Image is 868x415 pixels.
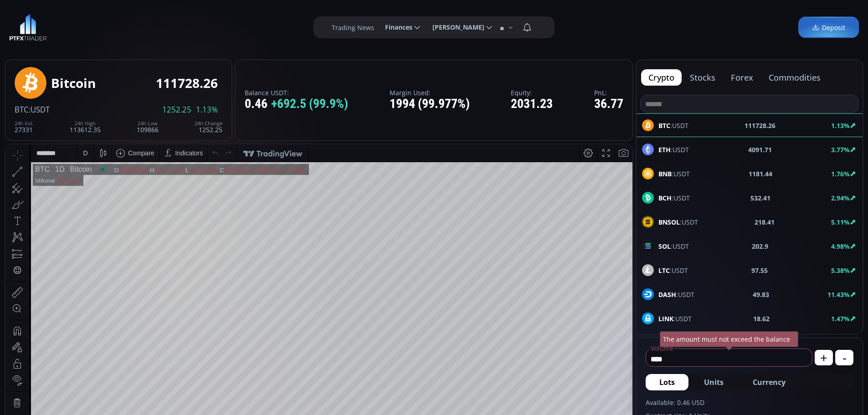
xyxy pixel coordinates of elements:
button: forex [724,69,760,86]
b: 49.83 [753,290,769,299]
div: H [144,22,149,29]
div: Toggle Auto Scale [606,395,625,412]
div: Compare [123,5,149,12]
span: +692.5 (99.9%) [271,97,348,111]
span: :USDT [658,145,689,154]
div: 1252.25 [195,121,222,133]
div: BTC [30,21,44,29]
span: Lots [659,377,675,388]
div:  [8,122,15,130]
span: :USDT [658,266,688,275]
div: 5y [33,400,40,407]
div: 24h Change [195,121,222,126]
div: L [180,22,184,29]
div: C [215,22,219,29]
b: BCH [658,194,672,202]
b: LINK [658,314,673,323]
span: :USDT [658,169,690,179]
label: Balance USDT: [245,89,348,96]
b: 2.94% [831,194,850,202]
a: Deposit [798,17,859,38]
div: 24h Low [137,121,159,126]
div: 24h High [70,121,101,126]
b: BNB [658,169,672,178]
div: 12.313K [53,33,75,40]
span: BTC [15,104,29,115]
div: 113028.13 [114,22,142,29]
label: Margin Used: [390,89,470,96]
div: Go to [122,395,137,412]
button: commodities [761,69,828,86]
label: Equity: [511,89,553,96]
div: 1D [44,21,59,29]
b: 1.76% [831,169,850,178]
button: crypto [641,69,682,86]
span: 1252.25 [162,106,191,114]
button: Currency [739,374,799,390]
label: Trading News [332,23,374,32]
b: 532.41 [750,193,770,203]
span: Currency [753,377,786,388]
span: :USDT [658,217,698,227]
span: :USDT [658,241,689,251]
div: Hide Drawings Toolbar [21,373,25,385]
div: Indicators [170,5,198,12]
span: Units [704,377,724,388]
div: 36.77 [594,97,623,111]
span: :USDT [29,104,50,115]
div: 109866 [137,121,159,133]
div: 1994 (99.977%) [390,97,470,111]
span: [PERSON_NAME] [426,18,484,36]
div: D [77,5,82,12]
b: 202.9 [752,241,768,251]
button: + [815,350,833,365]
span: Deposit [812,23,845,32]
div: Bitcoin [51,76,96,90]
img: LOGO [9,14,47,41]
div: 24h Vol. [15,121,34,126]
span: 1.13% [196,106,218,114]
div: auto [610,400,622,407]
div: 27331 [15,121,34,133]
b: 18.62 [753,314,770,323]
span: :USDT [658,193,690,203]
b: LTC [658,266,670,275]
b: 11.43% [827,290,850,299]
div: 1m [74,400,83,407]
div: 3m [59,400,68,407]
b: DASH [658,290,676,299]
div: 113612.35 [70,121,101,133]
label: PnL: [594,89,623,96]
label: Available: 0.46 USD [646,398,853,407]
div: 5d [90,400,97,407]
div: 113612.35 [149,22,177,29]
div: The amount must not exceed the balance [660,331,798,347]
div: Toggle Percentage [579,395,591,412]
span: Finances [379,18,412,36]
div: −1299.89 (−1.15%) [250,22,300,29]
div: 1y [46,400,53,407]
button: - [835,350,853,365]
b: 5.38% [831,266,850,275]
span: 13:34:32 (UTC) [523,400,567,407]
b: 4091.71 [748,145,772,154]
div: Bitcoin [59,21,86,29]
b: 5.11% [831,218,850,226]
b: ETH [658,145,671,154]
div: 2031.23 [511,97,553,111]
div: log [595,400,603,407]
b: 1.47% [831,314,850,323]
b: 3.77% [831,145,850,154]
div: 111728.26 [156,76,218,90]
button: Units [690,374,737,390]
button: stocks [683,69,723,86]
div: O [108,22,113,29]
div: 0.46 [245,97,348,111]
div: Volume [30,33,49,40]
b: SOL [658,242,671,251]
div: Toggle Log Scale [591,395,606,412]
div: Market open [93,21,101,29]
div: 111193.45 [184,22,211,29]
span: :USDT [658,290,694,299]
